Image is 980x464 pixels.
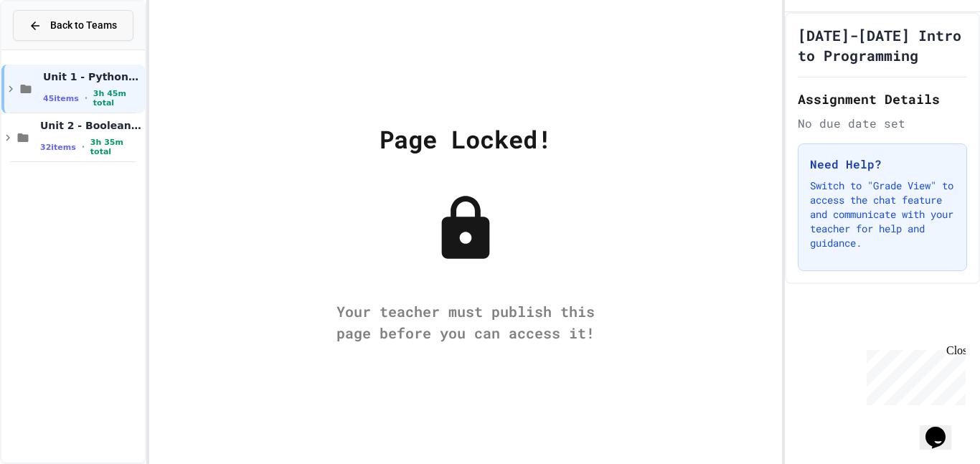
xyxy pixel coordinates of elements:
span: Back to Teams [50,18,117,33]
div: Chat with us now!Close [6,6,99,91]
span: Unit 1 - Python Basics [43,70,142,83]
span: • [82,141,85,153]
h3: Need Help? [810,156,955,173]
span: Unit 2 - Boolean Expressions and If Statements [40,119,142,132]
div: No due date set [798,115,967,132]
button: Back to Teams [13,10,133,41]
span: 3h 35m total [90,138,142,156]
h1: [DATE]-[DATE] Intro to Programming [798,25,967,65]
div: Page Locked! [380,120,552,157]
span: 3h 45m total [93,89,142,108]
span: 32 items [40,143,76,152]
h2: Assignment Details [798,89,967,109]
p: Switch to "Grade View" to access the chat feature and communicate with your teacher for help and ... [810,179,955,250]
span: • [85,93,88,104]
div: Your teacher must publish this page before you can access it! [322,300,609,344]
span: 45 items [43,94,79,103]
iframe: chat widget [861,344,966,405]
iframe: chat widget [920,407,966,450]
